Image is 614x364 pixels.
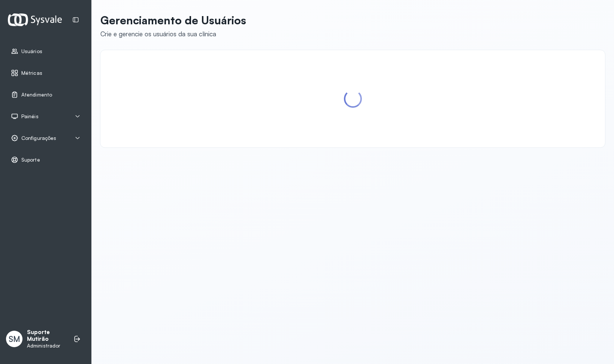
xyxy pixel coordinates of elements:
[21,92,52,98] span: Atendimento
[21,135,56,141] span: Configurações
[21,113,39,120] span: Painéis
[21,157,40,163] span: Suporte
[11,48,81,55] a: Usuários
[100,30,246,38] div: Crie e gerencie os usuários da sua clínica
[27,343,66,349] p: Administrador
[21,48,42,55] span: Usuários
[11,91,81,98] a: Atendimento
[21,70,42,76] span: Métricas
[27,329,66,343] p: Suporte Mutirão
[11,69,81,77] a: Métricas
[100,13,246,27] p: Gerenciamento de Usuários
[8,13,62,26] img: Logotipo do estabelecimento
